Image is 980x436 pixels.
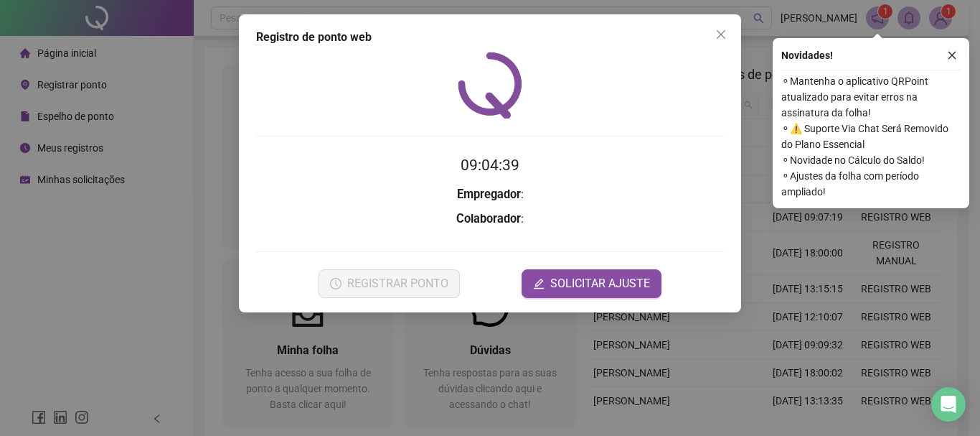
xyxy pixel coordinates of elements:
[461,157,519,174] time: 09:04:39
[781,168,961,200] span: ⚬ Ajustes da folha com período ampliado!
[781,121,961,152] span: ⚬ ⚠️ Suporte Via Chat Será Removido do Plano Essencial
[947,50,957,60] span: close
[319,269,460,298] button: REGISTRAR PONTO
[256,210,724,228] h3: :
[931,387,966,422] div: Open Intercom Messenger
[456,212,521,226] strong: Colaborador
[715,29,727,40] span: close
[781,47,833,63] span: Novidades !
[457,187,521,201] strong: Empregador
[781,152,961,168] span: ⚬ Novidade no Cálculo do Saldo!
[710,23,732,46] button: Close
[533,278,545,289] span: edit
[458,52,522,119] img: QRPoint
[550,275,650,292] span: SOLICITAR AJUSTE
[256,29,724,46] div: Registro de ponto web
[256,185,724,204] h3: :
[522,269,661,298] button: editSOLICITAR AJUSTE
[781,73,961,121] span: ⚬ Mantenha o aplicativo QRPoint atualizado para evitar erros na assinatura da folha!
